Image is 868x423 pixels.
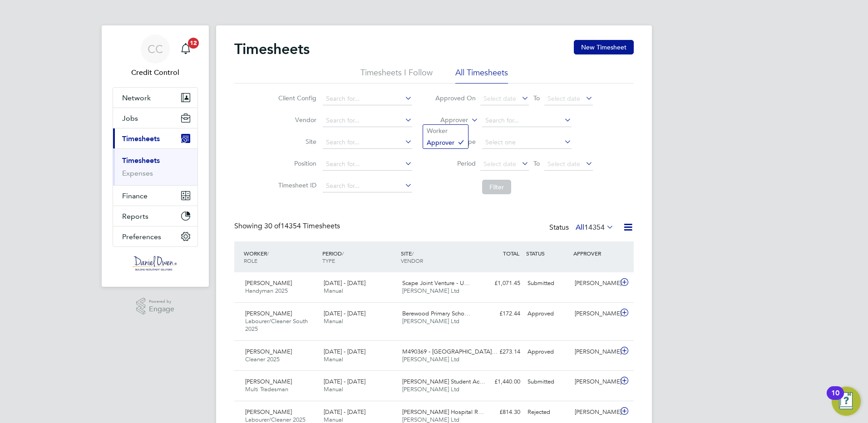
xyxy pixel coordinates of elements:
[402,348,498,355] span: M490369 - [GEOGRAPHIC_DATA]…
[323,93,412,105] input: Search for...
[113,256,198,271] a: Go to home page
[342,250,344,257] span: /
[113,67,198,78] span: Credit Control
[423,125,468,137] li: Worker
[276,116,316,124] label: Vendor
[276,159,316,167] label: Position
[324,408,365,416] span: [DATE] - [DATE]
[324,310,365,317] span: [DATE] - [DATE]
[113,108,197,128] button: Jobs
[122,114,138,123] span: Jobs
[524,344,571,359] div: Approved
[547,94,580,103] span: Select date
[360,67,433,84] li: Timesheets I Follow
[122,93,151,102] span: Network
[477,405,524,420] div: £814.30
[324,279,365,287] span: [DATE] - [DATE]
[482,136,572,149] input: Select one
[832,387,861,416] button: Open Resource Center, 10 new notifications
[584,223,605,232] span: 14354
[234,221,342,231] div: Showing
[482,180,511,194] button: Filter
[323,114,412,127] input: Search for...
[322,257,335,264] span: TYPE
[531,157,542,169] span: To
[402,279,470,287] span: Scape Joint Venture - U…
[122,212,148,221] span: Reports
[122,232,161,241] span: Preferences
[571,306,618,321] div: [PERSON_NAME]
[435,159,476,167] label: Period
[245,287,288,295] span: Handyman 2025
[113,186,197,206] button: Finance
[571,374,618,389] div: [PERSON_NAME]
[402,355,459,363] span: [PERSON_NAME] Ltd
[244,257,257,264] span: ROLE
[323,136,412,149] input: Search for...
[148,43,163,55] span: CC
[477,276,524,291] div: £1,071.45
[412,250,414,257] span: /
[242,245,320,269] div: WORKER
[402,378,485,385] span: [PERSON_NAME] Student Ac…
[571,245,618,261] div: APPROVER
[276,94,316,102] label: Client Config
[402,408,484,416] span: [PERSON_NAME] Hospital R…
[276,138,316,146] label: Site
[402,385,459,393] span: [PERSON_NAME] Ltd
[122,169,153,177] a: Expenses
[324,378,365,385] span: [DATE] - [DATE]
[324,317,343,325] span: Manual
[455,67,508,84] li: All Timesheets
[188,38,199,49] span: 12
[323,180,412,192] input: Search for...
[113,88,197,108] button: Network
[571,405,618,420] div: [PERSON_NAME]
[264,221,281,231] span: 30 of
[483,160,516,168] span: Select date
[524,374,571,389] div: Submitted
[571,276,618,291] div: [PERSON_NAME]
[423,137,468,148] li: Approver
[549,221,616,234] div: Status
[177,34,195,64] a: 12
[320,245,399,269] div: PERIOD
[324,348,365,355] span: [DATE] - [DATE]
[245,408,292,416] span: [PERSON_NAME]
[323,158,412,171] input: Search for...
[245,310,292,317] span: [PERSON_NAME]
[503,250,519,257] span: TOTAL
[524,306,571,321] div: Approved
[477,374,524,389] div: £1,440.00
[524,276,571,291] div: Submitted
[267,250,269,257] span: /
[402,317,459,325] span: [PERSON_NAME] Ltd
[245,355,280,363] span: Cleaner 2025
[831,393,839,405] div: 10
[113,128,197,148] button: Timesheets
[149,305,174,313] span: Engage
[149,298,174,305] span: Powered by
[399,245,477,269] div: SITE
[576,223,614,232] label: All
[547,160,580,168] span: Select date
[482,114,572,127] input: Search for...
[324,385,343,393] span: Manual
[483,94,516,103] span: Select date
[531,92,542,104] span: To
[435,94,476,102] label: Approved On
[122,156,160,165] a: Timesheets
[477,306,524,321] div: £172.44
[276,181,316,189] label: Timesheet ID
[477,344,524,359] div: £273.14
[324,287,343,295] span: Manual
[245,317,308,333] span: Labourer/Cleaner South 2025
[245,378,292,385] span: [PERSON_NAME]
[136,298,175,315] a: Powered byEngage
[574,40,634,54] button: New Timesheet
[571,344,618,359] div: [PERSON_NAME]
[122,134,160,143] span: Timesheets
[524,245,571,261] div: STATUS
[113,148,197,185] div: Timesheets
[113,226,197,246] button: Preferences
